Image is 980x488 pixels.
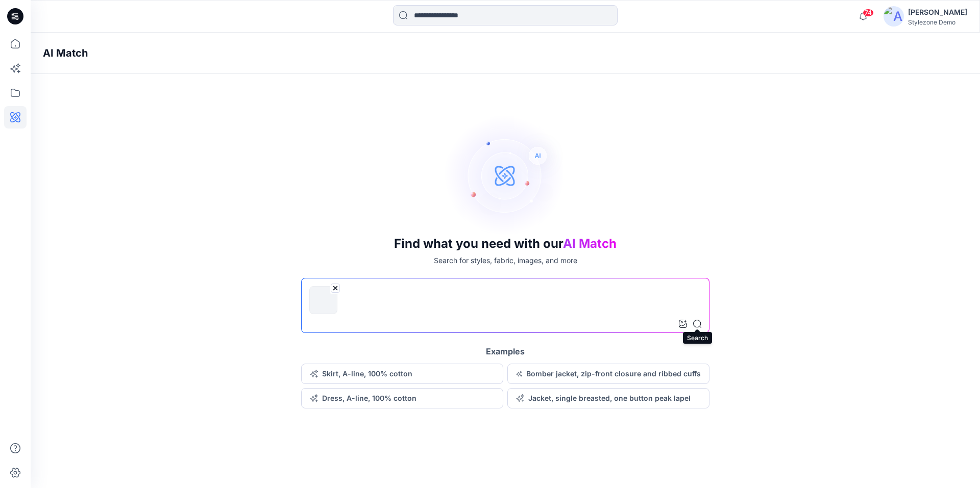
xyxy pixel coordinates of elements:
[301,364,503,384] button: Skirt, A-line, 100% cotton
[486,345,525,357] h5: Examples
[43,47,88,59] h4: AI Match
[863,9,874,17] span: 74
[884,6,904,27] img: avatar
[394,237,617,251] h3: Find what you need with our
[507,364,709,384] button: Bomber jacket, zip-front closure and ribbed cuffs
[908,18,967,26] div: Stylezone Demo
[908,6,967,18] div: [PERSON_NAME]
[434,255,577,266] p: Search for styles, fabric, images, and more
[301,388,503,408] button: Dress, A-line, 100% cotton
[563,236,617,251] span: AI Match
[444,114,567,237] img: AI Search
[507,388,709,408] button: Jacket, single breasted, one button peak lapel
